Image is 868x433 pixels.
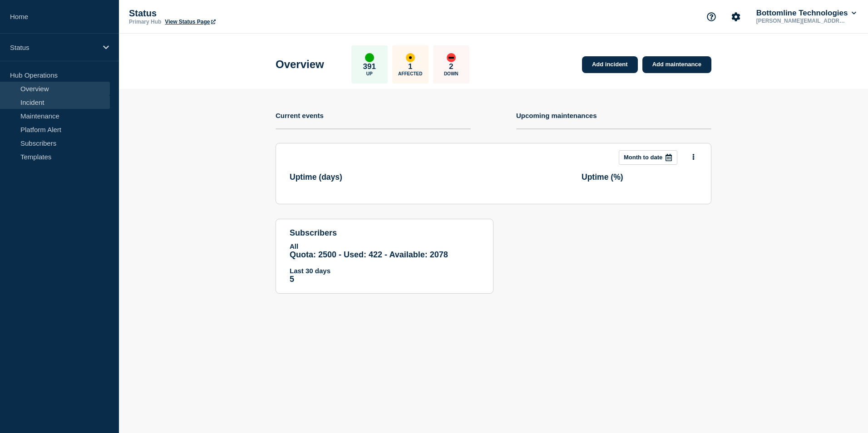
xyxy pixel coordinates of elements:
[582,172,623,182] h3: Uptime ( % )
[290,242,479,250] p: All
[290,267,479,275] p: Last 30 days
[290,172,342,182] h3: Uptime ( days )
[10,44,97,51] p: Status
[129,19,161,25] p: Primary Hub
[755,9,858,18] button: Bottomline Technologies
[447,53,456,62] div: down
[165,19,215,25] a: View Status Page
[290,250,448,259] span: Quota: 2500 - Used: 422 - Available: 2078
[642,56,711,73] a: Add maintenance
[290,228,479,238] h4: subscribers
[129,8,311,19] p: Status
[444,71,459,76] p: Down
[582,56,638,73] a: Add incident
[366,71,373,76] p: Up
[276,112,324,119] h4: Current events
[290,275,479,284] p: 5
[516,112,597,119] h4: Upcoming maintenances
[365,53,374,62] div: up
[276,58,324,71] h1: Overview
[619,150,677,165] button: Month to date
[398,71,422,76] p: Affected
[702,7,721,26] button: Support
[406,53,415,62] div: affected
[449,62,453,71] p: 2
[408,62,412,71] p: 1
[363,62,376,71] p: 391
[755,18,849,24] p: [PERSON_NAME][EMAIL_ADDRESS][PERSON_NAME][DOMAIN_NAME]
[624,154,662,161] p: Month to date
[726,7,745,26] button: Account settings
